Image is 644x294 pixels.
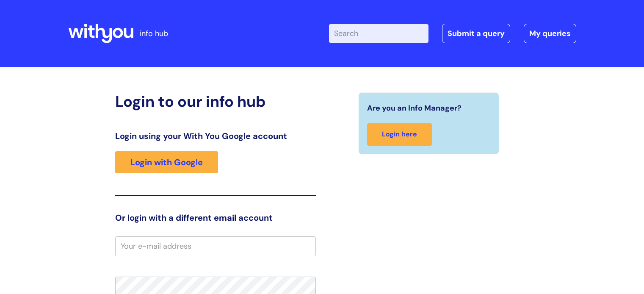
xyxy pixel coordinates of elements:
[367,123,432,146] a: Login here
[367,101,462,115] span: Are you an Info Manager?
[115,151,218,173] a: Login with Google
[524,24,576,43] a: My queries
[115,236,316,256] input: Your e-mail address
[140,27,168,40] p: info hub
[329,24,428,43] input: Search
[442,24,510,43] a: Submit a query
[115,131,316,141] h3: Login using your With You Google account
[115,92,316,111] h2: Login to our info hub
[115,213,316,223] h3: Or login with a different email account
